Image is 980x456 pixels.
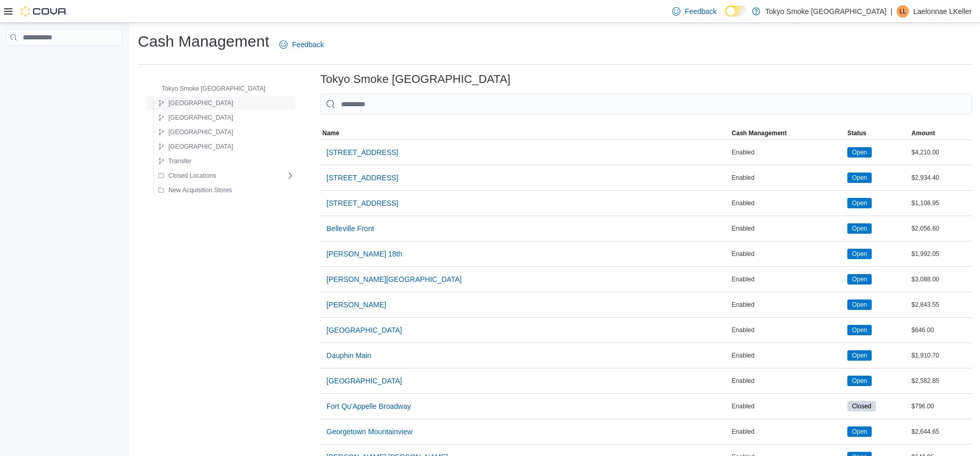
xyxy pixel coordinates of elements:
[322,345,375,366] button: Dauphin Main
[847,147,872,158] span: Open
[326,147,398,158] span: [STREET_ADDRESS]
[326,223,374,234] span: Belleville Front
[730,349,845,362] div: Enabled
[899,5,906,18] span: LL
[730,222,845,235] div: Enabled
[730,248,845,260] div: Enabled
[6,48,122,73] nav: Complex example
[320,73,510,85] h3: Tokyo Smoke [GEOGRAPHIC_DATA]
[147,82,269,95] button: Tokyo Smoke [GEOGRAPHIC_DATA]
[730,324,845,336] div: Enabled
[154,169,220,182] button: Closed Locations
[847,173,872,183] span: Open
[897,5,909,18] div: Laelonnae LKeller
[322,421,417,442] button: Georgetown Mountainview
[852,148,867,157] span: Open
[685,6,716,17] span: Feedback
[326,173,398,183] span: [STREET_ADDRESS]
[322,129,339,137] span: Name
[322,142,402,163] button: [STREET_ADDRESS]
[847,274,872,284] span: Open
[162,84,265,93] span: Tokyo Smoke [GEOGRAPHIC_DATA]
[910,425,972,438] div: $2,644.65
[910,375,972,387] div: $2,582.85
[847,249,872,259] span: Open
[320,127,730,139] button: Name
[910,349,972,362] div: $1,910.70
[913,5,972,18] p: Laelonnae LKeller
[852,249,867,259] span: Open
[326,249,402,259] span: [PERSON_NAME] 18th
[910,146,972,159] div: $4,210.00
[910,273,972,286] div: $3,088.00
[326,426,413,437] span: Georgetown Mountainview
[322,294,390,315] button: [PERSON_NAME]
[852,376,867,386] span: Open
[154,126,237,138] button: [GEOGRAPHIC_DATA]
[730,146,845,159] div: Enabled
[847,223,872,234] span: Open
[154,140,237,153] button: [GEOGRAPHIC_DATA]
[322,320,406,340] button: [GEOGRAPHIC_DATA]
[912,129,935,137] span: Amount
[852,173,867,182] span: Open
[847,300,872,310] span: Open
[852,351,867,360] span: Open
[322,396,415,417] button: Fort Qu'Appelle Broadway
[320,94,972,115] input: This is a search bar. As you type, the results lower in the page will automatically filter.
[326,198,398,208] span: [STREET_ADDRESS]
[852,427,867,436] span: Open
[326,274,462,284] span: [PERSON_NAME][GEOGRAPHIC_DATA]
[168,128,233,136] span: [GEOGRAPHIC_DATA]
[847,129,867,137] span: Status
[326,300,386,310] span: [PERSON_NAME]
[847,198,872,208] span: Open
[322,167,402,188] button: [STREET_ADDRESS]
[847,426,872,437] span: Open
[154,97,237,109] button: [GEOGRAPHIC_DATA]
[852,275,867,284] span: Open
[154,155,195,167] button: Transfer
[21,6,67,17] img: Cova
[852,224,867,233] span: Open
[847,325,872,335] span: Open
[730,172,845,184] div: Enabled
[732,129,787,137] span: Cash Management
[326,401,411,411] span: Fort Qu'Appelle Broadway
[322,370,406,391] button: [GEOGRAPHIC_DATA]
[168,157,191,165] span: Transfer
[154,184,236,196] button: New Acquisition Stores
[668,1,720,22] a: Feedback
[730,127,845,139] button: Cash Management
[845,127,910,139] button: Status
[910,400,972,412] div: $796.00
[890,5,892,18] p: |
[730,273,845,286] div: Enabled
[322,193,402,213] button: [STREET_ADDRESS]
[910,222,972,235] div: $2,056.60
[910,248,972,260] div: $1,992.05
[322,218,378,239] button: Belleville Front
[725,6,747,17] input: Dark Mode
[730,375,845,387] div: Enabled
[168,99,233,107] span: [GEOGRAPHIC_DATA]
[910,324,972,336] div: $646.00
[852,300,867,309] span: Open
[910,298,972,311] div: $2,843.55
[168,186,232,194] span: New Acquisition Stores
[326,376,402,386] span: [GEOGRAPHIC_DATA]
[730,197,845,209] div: Enabled
[322,269,466,290] button: [PERSON_NAME][GEOGRAPHIC_DATA]
[322,244,406,264] button: [PERSON_NAME] 18th
[326,325,402,335] span: [GEOGRAPHIC_DATA]
[292,39,323,50] span: Feedback
[852,325,867,335] span: Open
[326,350,371,361] span: Dauphin Main
[168,172,216,180] span: Closed Locations
[275,34,328,55] a: Feedback
[852,198,867,208] span: Open
[910,197,972,209] div: $1,108.95
[138,31,269,52] h1: Cash Management
[852,402,871,411] span: Closed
